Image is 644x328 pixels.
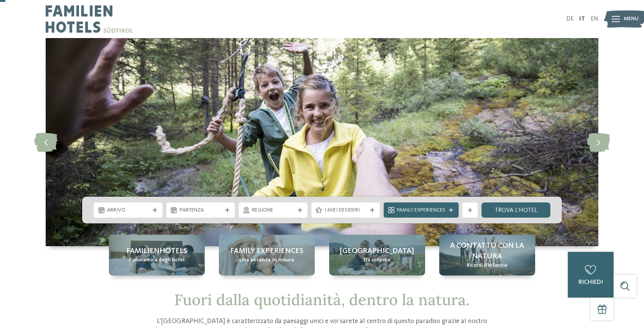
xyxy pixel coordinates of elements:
[591,16,598,22] a: EN
[363,256,391,264] span: Da scoprire
[129,256,185,264] span: Panoramica degli hotel
[174,290,470,309] span: Fuori dalla quotidianità, dentro la natura.
[579,16,585,22] a: IT
[180,207,222,214] span: Partenza
[340,246,414,256] span: [GEOGRAPHIC_DATA]
[219,235,315,275] a: Il nostro hotel con animazione per bambini Family experiences Una vacanza su misura
[252,207,294,214] span: Regione
[230,246,303,256] span: Family experiences
[439,235,535,275] a: Il nostro hotel con animazione per bambini A contatto con la natura Ricordi d’infanzia
[126,246,187,256] span: Familienhotels
[447,240,528,262] span: A contatto con la natura
[46,38,598,246] img: Il nostro hotel con animazione per bambini
[467,262,507,269] span: Ricordi d’infanzia
[624,15,639,23] span: Menu
[329,235,425,275] a: Il nostro hotel con animazione per bambini [GEOGRAPHIC_DATA] Da scoprire
[397,207,445,214] span: Family Experiences
[579,279,603,285] span: richiedi
[325,207,367,214] span: I miei desideri
[109,235,205,275] a: Il nostro hotel con animazione per bambini Familienhotels Panoramica degli hotel
[239,256,294,264] span: Una vacanza su misura
[568,252,614,298] a: richiedi
[481,202,550,218] a: trova l’hotel
[566,16,574,22] a: DE
[107,207,149,214] span: Arrivo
